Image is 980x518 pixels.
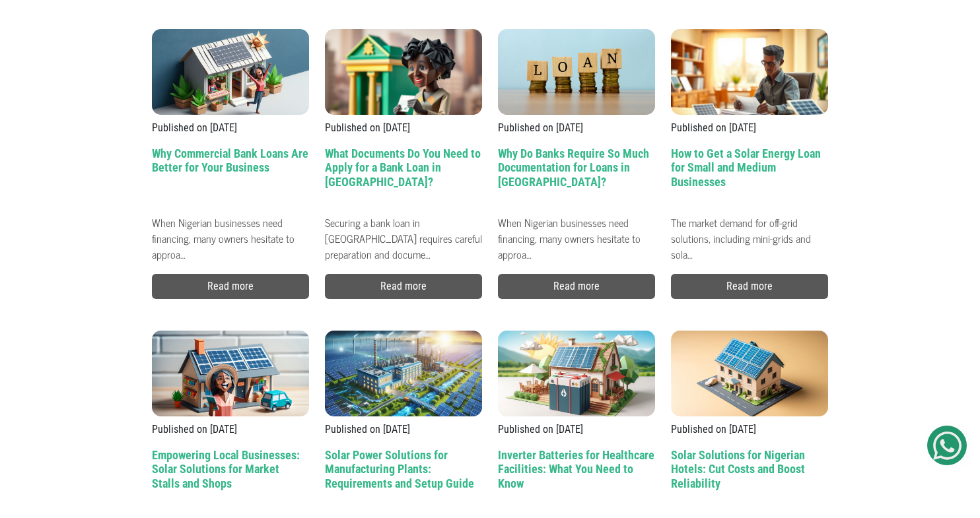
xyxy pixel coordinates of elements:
a: Published on [DATE] How to Get a Solar Energy Loan for Small and Medium Businesses The market dem... [671,29,828,242]
a: Read more [671,274,828,299]
h2: Solar Solutions for Nigerian Hotels: Cut Costs and Boost Reliability [671,448,828,511]
p: Published on [DATE] [671,422,828,437]
a: Read more [325,274,482,299]
h2: How to Get a Solar Energy Loan for Small and Medium Businesses [671,146,828,209]
h2: Why Do Banks Require So Much Documentation for Loans in [GEOGRAPHIC_DATA]? [498,146,655,209]
a: Published on [DATE] Why Do Banks Require So Much Documentation for Loans in [GEOGRAPHIC_DATA]? Wh... [498,29,655,242]
p: Published on [DATE] [671,120,828,136]
p: The market demand for off-grid solutions, including mini-grids and sola… [671,209,828,242]
p: Securing a bank loan in [GEOGRAPHIC_DATA] requires careful preparation and docume… [325,209,482,242]
h2: Why Commercial Bank Loans Are Better for Your Business [152,146,309,209]
p: Published on [DATE] [325,422,482,437]
a: Read more [152,274,309,299]
p: When Nigerian businesses need financing, many owners hesitate to approa… [152,209,309,242]
p: Published on [DATE] [498,422,655,437]
p: Published on [DATE] [325,120,482,136]
a: Published on [DATE] What Documents Do You Need to Apply for a Bank Loan in [GEOGRAPHIC_DATA]? Sec... [325,29,482,242]
p: Published on [DATE] [152,120,309,136]
h2: Solar Power Solutions for Manufacturing Plants: Requirements and Setup Guide [325,448,482,511]
a: Published on [DATE] Why Commercial Bank Loans Are Better for Your Business When Nigerian business... [152,29,309,242]
h2: Empowering Local Businesses: Solar Solutions for Market Stalls and Shops [152,448,309,511]
p: When Nigerian businesses need financing, many owners hesitate to approa… [498,209,655,242]
p: Published on [DATE] [498,120,655,136]
h2: What Documents Do You Need to Apply for a Bank Loan in [GEOGRAPHIC_DATA]? [325,146,482,209]
img: Get Started On Earthbond Via Whatsapp [933,432,962,460]
a: Read more [498,274,655,299]
h2: Inverter Batteries for Healthcare Facilities: What You Need to Know [498,448,655,511]
p: Published on [DATE] [152,422,309,437]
